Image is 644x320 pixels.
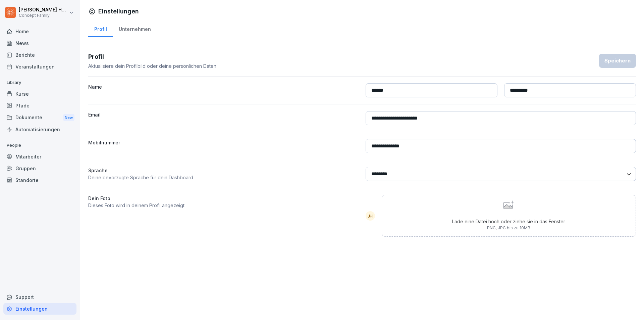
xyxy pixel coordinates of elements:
[3,37,76,49] a: News
[88,111,359,125] label: Email
[3,26,76,37] a: Home
[3,303,76,315] a: Einstellungen
[3,49,76,61] a: Berichte
[88,62,216,70] p: Aktualisiere dein Profilbild oder deine persönlichen Daten
[3,111,76,124] a: DokumenteNew
[88,20,113,37] a: Profil
[113,20,157,37] a: Unternehmen
[3,100,76,111] a: Pfade
[3,88,76,100] a: Kurse
[88,83,359,97] label: Name
[366,211,375,221] div: JH
[63,114,74,122] div: New
[19,13,68,18] p: Concept Family
[3,140,76,151] p: People
[88,174,359,181] p: Deine bevorzugte Sprache für dein Dashboard
[88,52,216,61] h3: Profil
[3,151,76,163] a: Mitarbeiter
[3,77,76,88] p: Library
[98,7,139,16] h1: Einstellungen
[3,124,76,135] a: Automatisierungen
[452,218,565,225] p: Lade eine Datei hoch oder ziehe sie in das Fenster
[599,54,636,68] button: Speichern
[3,174,76,186] a: Standorte
[88,139,359,153] label: Mobilnummer
[3,61,76,73] a: Veranstaltungen
[3,163,76,174] a: Gruppen
[452,225,565,231] p: PNG, JPG bis zu 10MB
[604,57,631,64] div: Speichern
[88,202,359,209] p: Dieses Foto wird in deinem Profil angezeigt
[88,167,359,174] p: Sprache
[3,111,76,124] div: Dokumente
[88,195,359,202] label: Dein Foto
[19,7,68,13] p: [PERSON_NAME] Huttarsch
[3,291,76,303] div: Support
